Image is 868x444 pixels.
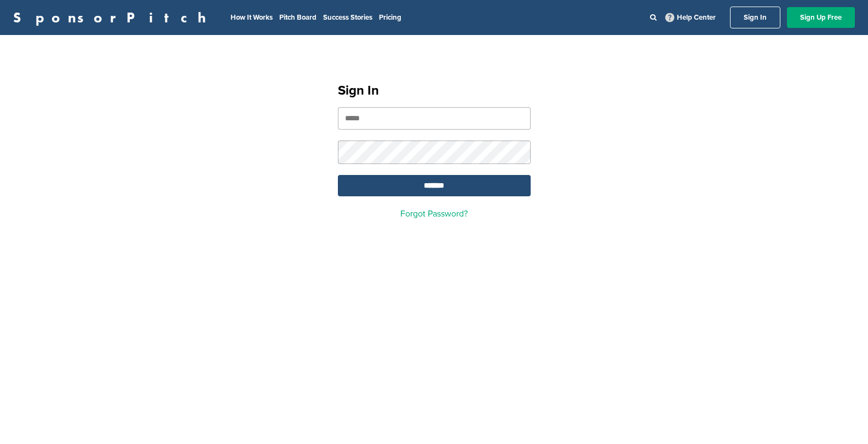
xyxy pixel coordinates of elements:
[13,10,213,25] a: SponsorPitch
[663,11,718,24] a: Help Center
[787,7,855,28] a: Sign Up Free
[400,208,468,219] a: Forgot Password?
[338,81,531,101] h1: Sign In
[379,13,401,22] a: Pricing
[279,13,317,22] a: Pitch Board
[323,13,372,22] a: Success Stories
[730,7,780,28] a: Sign In
[231,13,273,22] a: How It Works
